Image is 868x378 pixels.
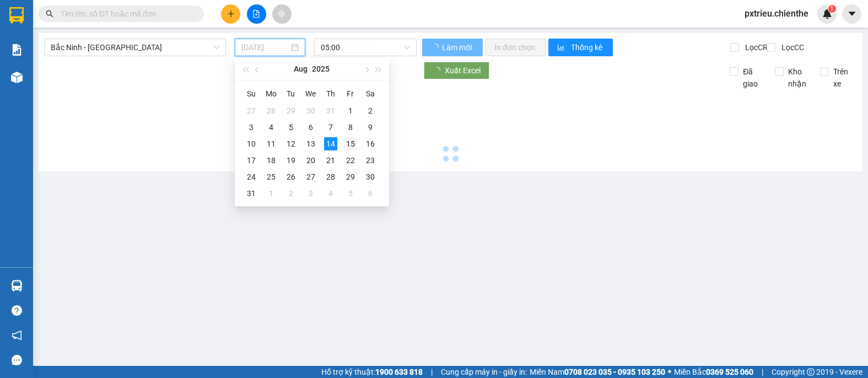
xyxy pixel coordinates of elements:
div: 28 [324,170,337,183]
td: 2025-09-06 [360,185,380,202]
th: Fr [341,85,360,102]
img: warehouse-icon [11,280,23,291]
td: 2025-09-04 [321,185,341,202]
th: Mo [261,85,281,102]
td: 2025-08-05 [281,119,301,136]
td: 2025-08-14 [321,136,341,152]
div: 1 [344,104,357,117]
td: 2025-08-03 [241,119,261,136]
td: 2025-08-04 [261,119,281,136]
input: Tìm tên, số ĐT hoặc mã đơn [61,8,191,20]
div: 1 [265,187,278,200]
span: Lọc CR [741,41,769,53]
td: 2025-08-28 [321,169,341,185]
div: 13 [304,137,317,150]
td: 2025-08-25 [261,169,281,185]
td: 2025-08-20 [301,152,321,169]
div: 6 [364,187,377,200]
td: 2025-08-17 [241,152,261,169]
div: 27 [304,170,317,183]
strong: 0708 023 035 - 0935 103 250 [564,368,665,376]
td: 2025-07-27 [241,102,261,119]
td: 2025-08-29 [341,169,360,185]
td: 2025-08-30 [360,169,380,185]
button: file-add [247,4,266,24]
strong: 0369 525 060 [706,368,753,376]
span: | [762,366,763,378]
div: 5 [344,187,357,200]
div: 29 [344,170,357,183]
td: 2025-08-10 [241,136,261,152]
td: 2025-08-06 [301,119,321,136]
td: 2025-08-07 [321,119,341,136]
button: Aug [294,58,308,80]
td: 2025-07-30 [301,102,321,119]
button: Xuất Excel [424,62,489,79]
span: Làm mới [442,41,474,53]
div: 19 [284,154,298,167]
span: copyright [807,368,815,376]
img: solution-icon [11,44,23,56]
div: 11 [265,137,278,150]
span: 1 [830,5,834,13]
th: Sa [360,85,380,102]
button: aim [272,4,292,24]
span: plus [227,10,235,18]
span: question-circle [12,305,22,316]
div: 17 [245,154,258,167]
td: 2025-08-24 [241,169,261,185]
div: 20 [304,154,317,167]
td: 2025-08-19 [281,152,301,169]
div: 3 [245,121,258,134]
span: Kho nhận [784,66,812,90]
strong: 1900 633 818 [375,368,423,376]
span: caret-down [847,9,857,19]
td: 2025-09-02 [281,185,301,202]
div: 10 [245,137,258,150]
div: 21 [324,154,337,167]
td: 2025-07-29 [281,102,301,119]
div: 4 [265,121,278,134]
div: 22 [344,154,357,167]
div: 4 [324,187,337,200]
span: 05:00 [321,39,410,56]
td: 2025-08-26 [281,169,301,185]
span: ⚪️ [668,370,671,374]
button: Làm mới [422,39,483,56]
td: 2025-08-08 [341,119,360,136]
div: 30 [304,104,317,117]
div: 23 [364,154,377,167]
td: 2025-08-21 [321,152,341,169]
td: 2025-08-16 [360,136,380,152]
div: 15 [344,137,357,150]
td: 2025-08-23 [360,152,380,169]
div: 3 [304,187,317,200]
td: 2025-07-28 [261,102,281,119]
span: Cung cấp máy in - giấy in: [441,366,527,378]
span: Trên xe [829,66,857,90]
td: 2025-09-01 [261,185,281,202]
span: message [12,355,22,365]
button: bar-chartThống kê [548,39,613,56]
img: logo-vxr [9,7,24,24]
span: notification [12,330,22,341]
span: Miền Nam [530,366,665,378]
td: 2025-08-15 [341,136,360,152]
button: plus [221,4,240,24]
div: 2 [364,104,377,117]
td: 2025-08-27 [301,169,321,185]
div: 14 [324,137,337,150]
td: 2025-08-12 [281,136,301,152]
div: 12 [284,137,298,150]
input: 14/08/2025 [241,41,289,53]
button: In đơn chọn [486,39,546,56]
span: search [46,10,53,18]
td: 2025-07-31 [321,102,341,119]
td: 2025-08-18 [261,152,281,169]
div: 18 [265,154,278,167]
span: loading [431,44,440,51]
td: 2025-08-13 [301,136,321,152]
th: We [301,85,321,102]
div: 6 [304,121,317,134]
th: Su [241,85,261,102]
